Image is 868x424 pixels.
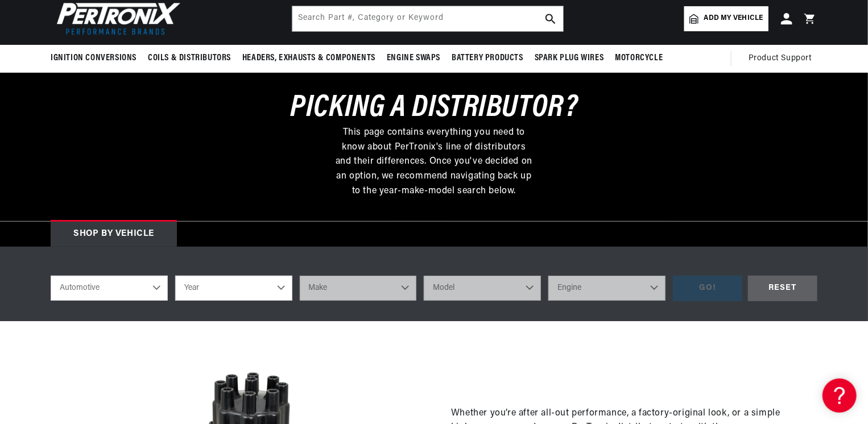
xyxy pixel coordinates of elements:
[148,52,231,64] span: Coils & Distributors
[381,45,446,72] summary: Engine Swaps
[452,52,523,64] span: Battery Products
[334,126,534,198] p: This page contains everything you need to know about PerTronix's line of distributors and their d...
[51,45,142,72] summary: Ignition Conversions
[529,45,610,72] summary: Spark Plug Wires
[292,6,563,31] input: Search Part #, Category or Keyword
[704,13,763,24] span: Add my vehicle
[748,276,817,301] div: RESET
[424,276,541,301] select: Model
[538,6,563,31] button: search button
[142,45,237,72] summary: Coils & Distributors
[237,45,381,72] summary: Headers, Exhausts & Components
[684,6,768,31] a: Add my vehicle
[51,52,137,64] span: Ignition Conversions
[749,52,812,65] span: Product Support
[548,276,666,301] select: Engine
[242,52,375,64] span: Headers, Exhausts & Components
[51,276,168,301] select: Ride Type
[300,276,417,301] select: Make
[51,222,177,247] div: Shop by vehicle
[615,52,663,64] span: Motorcycle
[446,45,529,72] summary: Battery Products
[749,45,817,72] summary: Product Support
[535,52,604,64] span: Spark Plug Wires
[609,45,668,72] summary: Motorcycle
[387,52,440,64] span: Engine Swaps
[175,276,292,301] select: Year
[290,95,577,122] h3: Picking a Distributor?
